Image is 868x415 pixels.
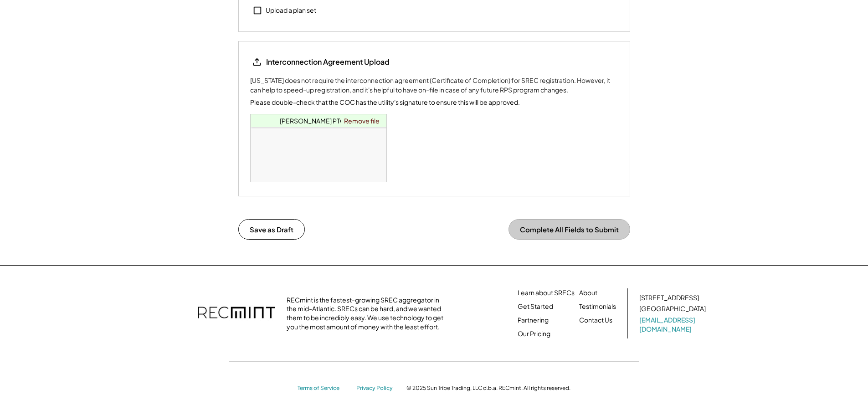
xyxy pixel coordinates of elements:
[250,76,618,95] div: [US_STATE] does not require the interconnection agreement (Certificate of Completion) for SREC re...
[579,288,597,297] a: About
[266,6,316,15] div: Upload a plan set
[298,384,348,392] a: Terms of Service
[579,302,616,311] a: Testimonials
[250,97,520,107] div: Please double-check that the COC has the utility's signature to ensure this will be approved.
[287,296,448,331] div: RECmint is the fastest-growing SREC aggregator in the mid-Atlantic. SRECs can be hard, and we wan...
[639,304,706,313] div: [GEOGRAPHIC_DATA]
[508,219,630,240] button: Complete All Fields to Submit
[518,316,549,325] a: Partnering
[518,288,575,297] a: Learn about SRECs
[266,57,390,67] div: Interconnection Agreement Upload
[579,316,612,325] a: Contact Us
[356,384,397,392] a: Privacy Policy
[639,316,708,333] a: [EMAIL_ADDRESS][DOMAIN_NAME]
[406,384,570,392] div: © 2025 Sun Tribe Trading, LLC d.b.a. RECmint. All rights reserved.
[341,114,383,127] a: Remove file
[518,329,550,338] a: Our Pricing
[639,293,699,302] div: [STREET_ADDRESS]
[518,302,553,311] a: Get Started
[280,117,358,125] a: [PERSON_NAME] PTO.pdf
[238,219,305,240] button: Save as Draft
[198,297,275,329] img: recmint-logotype%403x.png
